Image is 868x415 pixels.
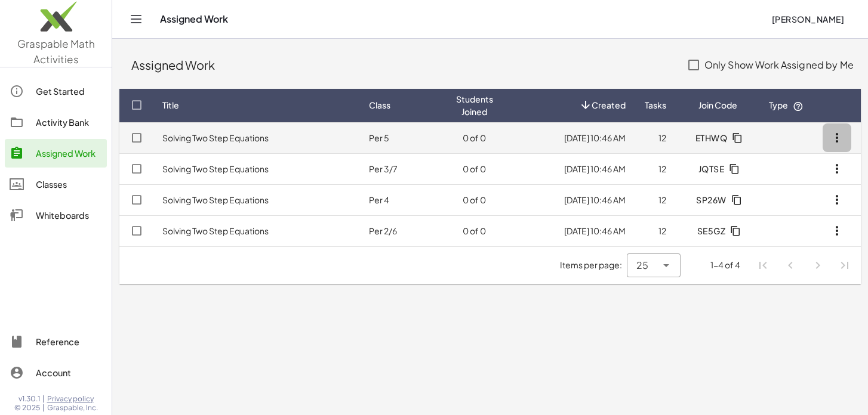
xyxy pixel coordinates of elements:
[36,115,102,129] div: Activity Bank
[695,132,727,143] span: ETHWQ
[762,8,854,30] button: [PERSON_NAME]
[47,394,98,404] a: Privacy policy
[635,215,676,246] td: 12
[560,259,627,271] span: Items per page:
[36,366,102,380] div: Account
[369,99,390,112] span: Class
[750,252,858,279] nav: Pagination Navigation
[771,14,844,24] span: [PERSON_NAME]
[645,99,666,112] span: Tasks
[698,99,737,112] span: Join Code
[359,184,447,215] td: Per 4
[769,100,804,110] span: Type
[710,259,740,271] div: 1-4 of 4
[636,258,648,272] span: 25
[359,215,447,246] td: Per 2/6
[359,122,447,153] td: Per 5
[696,194,727,205] span: SP26W
[36,84,102,98] div: Get Started
[635,122,676,153] td: 12
[162,132,269,143] a: Solving Two Step Equations
[697,225,725,236] span: SE5GZ
[36,208,102,222] div: Whiteboards
[447,215,503,246] td: 0 of 0
[17,37,95,66] span: Graspable Math Activities
[5,139,107,168] a: Assigned Work
[162,163,269,174] a: Solving Two Step Equations
[36,177,102,191] div: Classes
[503,122,635,153] td: [DATE] 10:46 AM
[698,163,724,174] span: JQTSE
[687,220,748,241] button: SE5GZ
[162,225,269,236] a: Solving Two Step Equations
[36,146,102,160] div: Assigned Work
[359,153,447,184] td: Per 3/7
[162,194,269,205] a: Solving Two Step Equations
[36,335,102,349] div: Reference
[162,99,179,112] span: Title
[5,108,107,137] a: Activity Bank
[42,394,45,404] span: |
[127,10,146,29] button: Toggle navigation
[704,51,854,79] label: Only Show Work Assigned by Me
[5,327,107,356] a: Reference
[14,403,40,413] span: © 2025
[456,93,493,118] span: Students Joined
[5,77,107,106] a: Get Started
[447,184,503,215] td: 0 of 0
[47,403,98,413] span: Graspable, Inc.
[685,127,750,148] button: ETHWQ
[42,403,45,413] span: |
[635,153,676,184] td: 12
[687,189,749,210] button: SP26W
[447,153,503,184] td: 0 of 0
[503,215,635,246] td: [DATE] 10:46 AM
[635,184,676,215] td: 12
[5,358,107,387] a: Account
[131,57,676,73] div: Assigned Work
[688,158,747,179] button: JQTSE
[5,201,107,230] a: Whiteboards
[5,170,107,199] a: Classes
[447,122,503,153] td: 0 of 0
[19,394,40,404] span: v1.30.1
[503,153,635,184] td: [DATE] 10:46 AM
[503,184,635,215] td: [DATE] 10:46 AM
[592,99,626,112] span: Created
